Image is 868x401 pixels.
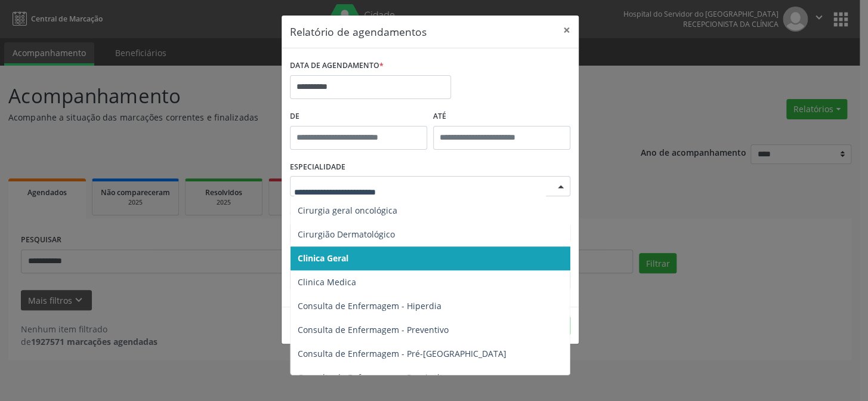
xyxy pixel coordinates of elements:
[433,107,570,126] label: ATÉ
[290,57,384,75] label: DATA DE AGENDAMENTO
[298,229,395,240] span: Cirurgião Dermatológico
[290,24,427,39] h5: Relatório de agendamentos
[298,348,506,359] span: Consulta de Enfermagem - Pré-[GEOGRAPHIC_DATA]
[298,205,397,216] span: Cirurgia geral oncológica
[290,107,427,126] label: De
[298,300,441,311] span: Consulta de Enfermagem - Hiperdia
[298,324,449,335] span: Consulta de Enfermagem - Preventivo
[555,16,579,45] button: Close
[298,276,356,288] span: Clinica Medica
[298,252,348,264] span: Clinica Geral
[298,372,456,383] span: Consulta de Enfermagem - Puericultura
[290,158,345,177] label: ESPECIALIDADE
